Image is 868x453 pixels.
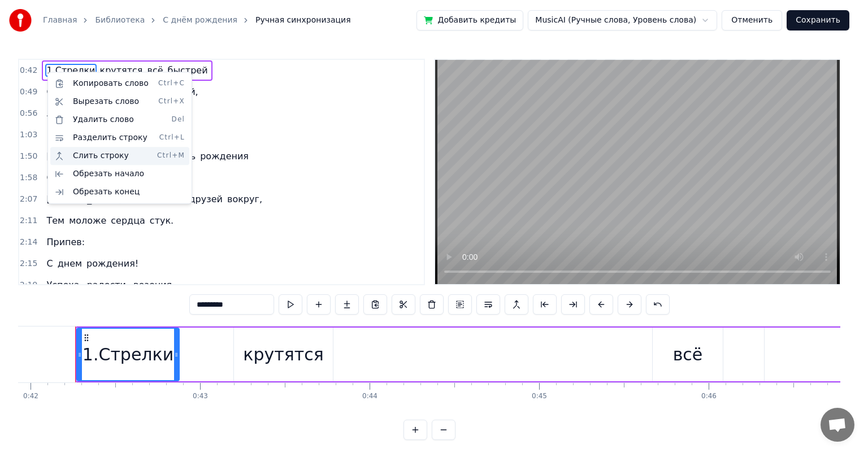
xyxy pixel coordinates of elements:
div: Разделить строку [50,129,189,147]
div: Удалить слово [50,111,189,129]
div: Вырезать слово [50,93,189,111]
span: Ctrl+M [157,151,185,160]
div: Копировать слово [50,75,189,93]
span: Del [171,115,185,124]
span: Ctrl+C [158,79,185,88]
div: Обрезать конец [50,183,189,201]
span: Ctrl+L [159,133,185,142]
span: Ctrl+X [158,97,185,106]
div: Обрезать начало [50,165,189,183]
div: Слить строку [50,147,189,165]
